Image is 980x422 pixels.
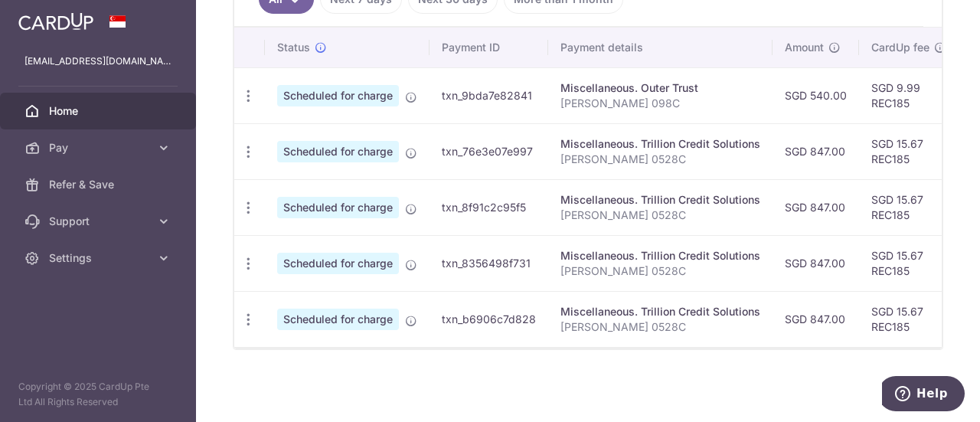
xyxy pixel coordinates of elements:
[430,291,548,347] td: txn_b6906c7d828
[277,40,310,55] span: Status
[548,28,773,67] th: Payment details
[882,376,965,414] iframe: Opens a widget where you can find more information
[430,123,548,179] td: txn_76e3e07e997
[277,253,399,274] span: Scheduled for charge
[277,141,399,162] span: Scheduled for charge
[49,103,150,119] span: Home
[49,177,150,192] span: Refer & Save
[277,85,399,106] span: Scheduled for charge
[560,192,760,208] div: Miscellaneous. Trillion Credit Solutions
[560,80,760,96] div: Miscellaneous. Outer Trust
[560,208,760,223] p: [PERSON_NAME] 0528C
[430,67,548,123] td: txn_9bda7e82841
[560,319,760,335] p: [PERSON_NAME] 0528C
[785,40,824,55] span: Amount
[277,197,399,218] span: Scheduled for charge
[277,309,399,330] span: Scheduled for charge
[430,235,548,291] td: txn_8356498f731
[430,28,548,67] th: Payment ID
[560,96,760,111] p: [PERSON_NAME] 098C
[49,140,150,155] span: Pay
[773,235,859,291] td: SGD 847.00
[871,40,929,55] span: CardUp fee
[49,250,150,266] span: Settings
[773,67,859,123] td: SGD 540.00
[859,179,959,235] td: SGD 15.67 REC185
[859,291,959,347] td: SGD 15.67 REC185
[773,123,859,179] td: SGD 847.00
[18,12,93,31] img: CardUp
[560,152,760,167] p: [PERSON_NAME] 0528C
[859,67,959,123] td: SGD 9.99 REC185
[859,235,959,291] td: SGD 15.67 REC185
[560,248,760,263] div: Miscellaneous. Trillion Credit Solutions
[49,214,150,229] span: Support
[773,179,859,235] td: SGD 847.00
[560,263,760,279] p: [PERSON_NAME] 0528C
[773,291,859,347] td: SGD 847.00
[560,304,760,319] div: Miscellaneous. Trillion Credit Solutions
[430,179,548,235] td: txn_8f91c2c95f5
[859,123,959,179] td: SGD 15.67 REC185
[24,54,171,69] p: [EMAIL_ADDRESS][DOMAIN_NAME]
[560,136,760,152] div: Miscellaneous. Trillion Credit Solutions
